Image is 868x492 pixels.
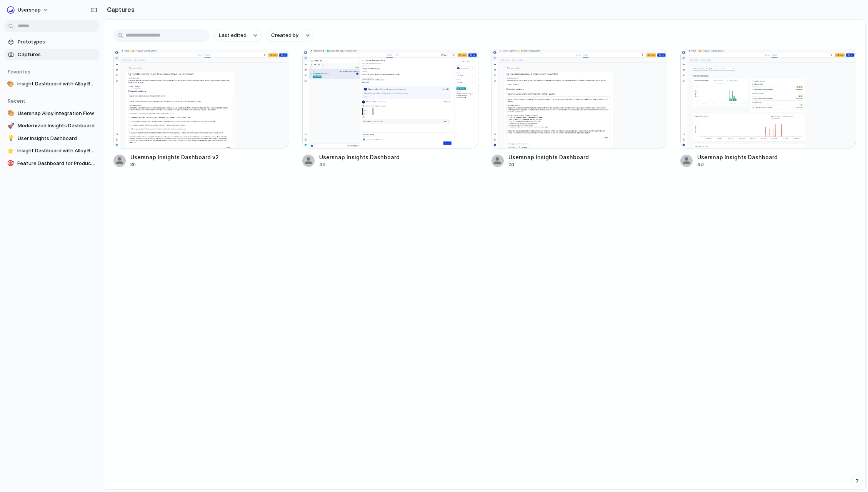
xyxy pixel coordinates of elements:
[214,29,262,42] button: Last edited
[18,135,97,142] span: User Insights Dashboard
[4,120,100,132] a: 🚀Modernized Insights Dashboard
[7,80,14,88] div: 🎨
[18,122,97,130] span: Modernized Insights Dashboard
[319,153,400,161] div: Usersnap Insights Dashboard
[18,38,97,46] span: Prototypes
[508,161,589,168] div: 2d
[7,147,14,155] div: ⭐
[130,153,219,161] div: Usersnap Insights Dashboard v2
[7,122,15,130] div: 🚀
[508,153,589,161] div: Usersnap Insights Dashboard
[4,158,100,169] a: 🎯Feature Dashboard for Product Insights
[7,110,15,117] div: 🎨
[18,6,41,14] span: Usersnap
[104,5,135,14] h2: Captures
[130,161,219,168] div: 3h
[697,161,778,168] div: 4d
[4,78,100,90] a: 🎨Insight Dashboard with Alloy Button
[4,49,100,60] a: Captures
[8,68,30,75] span: Favorites
[219,32,247,39] span: Last edited
[7,135,15,142] div: 💡
[8,98,25,104] span: Recent
[4,145,100,157] a: ⭐Insight Dashboard with Alloy Button
[4,108,100,119] a: 🎨Usersnap Alloy Integration Flow
[17,147,97,155] span: Insight Dashboard with Alloy Button
[4,133,100,144] a: 💡User Insights Dashboard
[271,32,298,39] span: Created by
[4,4,53,16] button: Usersnap
[7,160,14,167] div: 🎯
[267,29,314,42] button: Created by
[319,161,400,168] div: 4h
[17,80,97,88] span: Insight Dashboard with Alloy Button
[18,51,97,58] span: Captures
[18,110,97,117] span: Usersnap Alloy Integration Flow
[697,153,778,161] div: Usersnap Insights Dashboard
[17,160,97,167] span: Feature Dashboard for Product Insights
[4,36,100,48] a: Prototypes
